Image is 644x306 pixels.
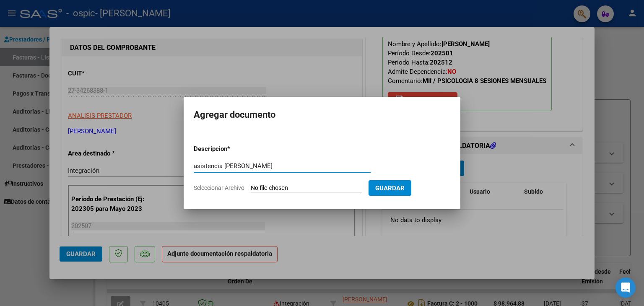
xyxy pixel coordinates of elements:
span: Guardar [375,184,405,192]
span: Seleccionar Archivo [194,184,244,191]
button: Guardar [369,180,411,196]
p: Descripcion [194,144,271,154]
div: Open Intercom Messenger [615,277,636,298]
h2: Agregar documento [194,107,450,123]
